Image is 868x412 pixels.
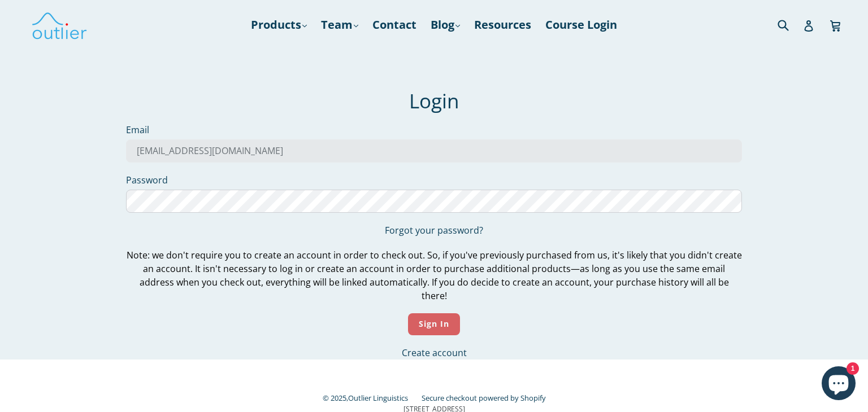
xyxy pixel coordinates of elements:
[323,393,419,403] small: © 2025,
[31,8,88,41] img: Outlier Linguistics
[818,366,859,403] inbox-online-store-chat: Shopify online store chat
[468,15,537,35] a: Resources
[422,393,546,403] a: Secure checkout powered by Shopify
[540,15,623,35] a: Course Login
[126,123,742,137] label: Email
[126,173,742,187] label: Password
[126,89,742,113] h1: Login
[367,15,422,35] a: Contact
[775,13,806,36] input: Search
[245,15,313,35] a: Products
[385,224,483,236] a: Forgot your password?
[348,393,408,403] a: Outlier Linguistics
[315,15,364,35] a: Team
[408,313,461,335] input: Sign In
[402,347,467,359] a: Create account
[126,248,742,303] p: Note: we don't require you to create an account in order to check out. So, if you've previously p...
[425,15,466,35] a: Blog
